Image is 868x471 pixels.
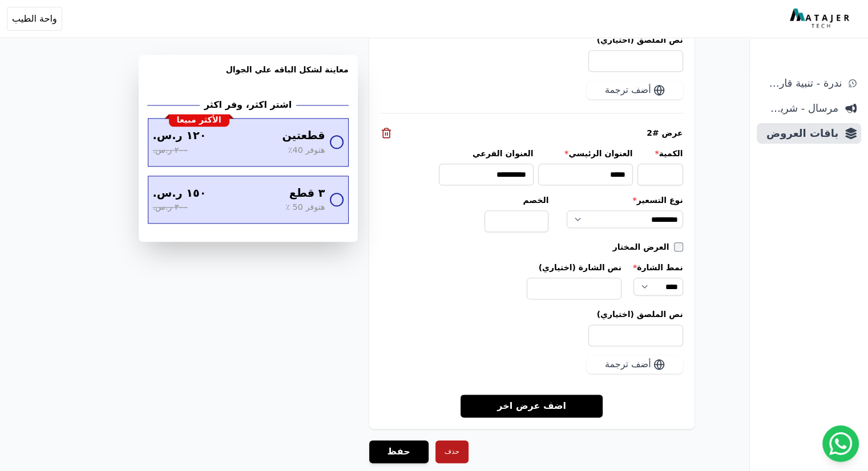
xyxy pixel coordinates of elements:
span: باقات العروض [761,125,838,141]
span: مرسال - شريط دعاية [761,100,838,116]
a: اضف عرض اخر [461,394,603,417]
span: هتوفر 50 ٪ [285,201,325,214]
span: قطعتين [282,128,325,144]
button: حفظ [369,440,429,463]
span: ندرة - تنبية قارب علي النفاذ [761,75,842,91]
span: هتوفر 40٪ [288,144,325,157]
label: الخصم [485,194,548,206]
button: واحة الطيب [7,7,62,31]
label: الكمية [637,148,683,159]
label: نص الشارة (اختياري) [527,262,621,273]
h3: معاينة لشكل الباقه علي الجوال [148,64,349,89]
span: ١٥٠ ر.س. [153,185,207,202]
label: العنوان الرئيسي [538,148,633,159]
span: أضف ترجمة [605,83,651,97]
button: أضف ترجمة [587,355,683,373]
label: نوع التسعير [567,194,683,206]
button: حذف [435,440,469,463]
label: العرض المختار [613,241,674,253]
span: ١٢٠ ر.س. [153,128,207,144]
label: نمط الشارة [633,262,683,273]
button: أضف ترجمة [587,81,683,99]
label: العنوان الفرعي [439,148,534,159]
span: ٣ قطع [289,185,325,202]
div: الأكثر مبيعا [169,114,229,127]
div: عرض #2 [381,127,683,139]
span: أضف ترجمة [605,358,651,371]
span: ٣٠٠ ر.س. [153,201,188,214]
label: نص الملصق (اختياري) [381,34,683,46]
span: واحة الطيب [12,12,57,26]
h2: اشتر اكثر، وفر اكثر [204,98,292,112]
label: نص الملصق (اختياري) [381,308,683,320]
span: ٢٠٠ ر.س. [153,144,188,157]
img: MatajerTech Logo [790,9,852,29]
